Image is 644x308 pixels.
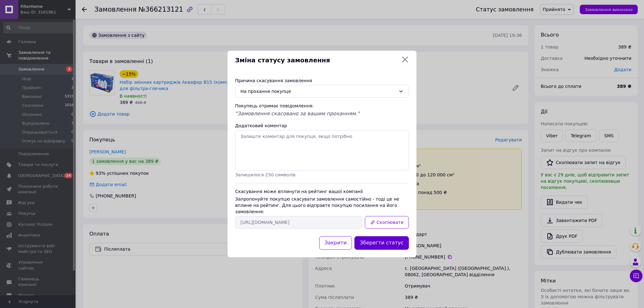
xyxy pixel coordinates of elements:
[235,56,399,65] span: Зміна статусу замовлення
[235,196,409,215] div: Запропонуйте покупцю скасувати замовлення самостійно - тоді це не вплине на рейтинг. Для цього ві...
[235,188,409,195] div: Скасування може вплинути на рейтинг вашої компанії
[235,123,287,128] label: Додатковий коментар
[365,216,409,229] button: Скопіювати
[235,172,296,177] span: Залишилося 250 символів
[235,77,409,84] div: Причина скасування замовлення
[319,236,352,250] button: Закрити
[235,103,409,109] div: Покупець отримає повідомлення:
[240,88,396,95] div: На прохання покупця
[354,236,409,250] button: Зберегти статус
[235,111,359,117] span: "Замовлення скасовано за вашим проханням."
